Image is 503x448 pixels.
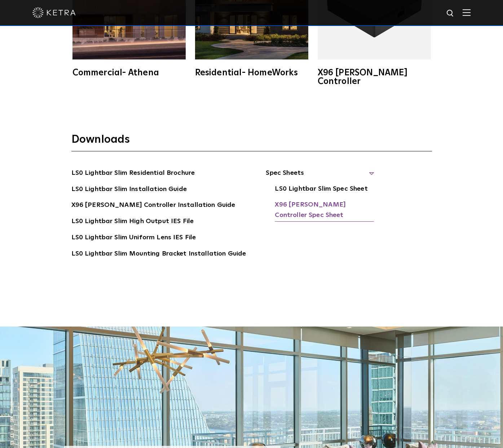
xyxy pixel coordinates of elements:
a: X96 [PERSON_NAME] Controller Installation Guide [71,200,235,212]
div: Commercial- Athena [72,68,186,77]
a: LS0 Lightbar Slim Uniform Lens IES File [71,232,196,244]
span: Spec Sheets [266,168,374,184]
img: ketra-logo-2019-white [32,7,76,18]
div: Residential- HomeWorks [195,68,308,77]
a: LS0 Lightbar Slim Installation Guide [71,184,187,196]
a: LS0 Lightbar Slim High Output IES File [71,216,194,228]
a: LS0 Lightbar Slim Mounting Bracket Installation Guide [71,249,246,260]
a: LS0 Lightbar Slim Spec Sheet [275,184,367,195]
img: search icon [446,9,455,18]
img: Hamburger%20Nav.svg [463,9,471,16]
div: X96 [PERSON_NAME] Controller [318,68,431,86]
a: X96 [PERSON_NAME] Controller Spec Sheet [275,200,374,222]
h3: Downloads [71,133,432,151]
a: LS0 Lightbar Slim Residential Brochure [71,168,195,179]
